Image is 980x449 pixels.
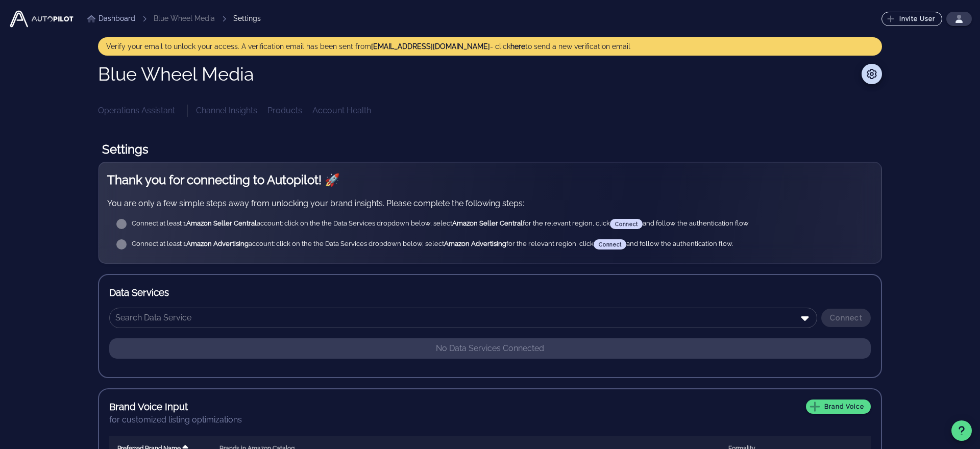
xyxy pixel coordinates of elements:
[186,219,257,227] strong: Amazon Seller Central
[109,414,871,426] div: for customized listing optimizations
[98,64,254,84] h1: Blue Wheel Media
[109,338,871,359] p: No Data Services Connected
[806,400,871,414] button: Brand Voice
[186,240,249,247] strong: Amazon Advertising
[889,15,936,23] span: Invite User
[98,137,882,162] h1: Settings
[444,240,506,247] strong: Amazon Advertising
[109,285,871,300] h3: Data Services
[233,13,261,24] div: Settings
[510,41,525,52] button: here
[115,310,797,326] input: Search Data Service
[813,402,865,411] span: Brand Voice
[106,41,874,52] div: Verify your email to unlock your access. A verification email has been sent from - click to send ...
[109,400,188,414] h3: Brand Voice Input
[8,9,75,29] img: Autopilot
[452,219,523,227] strong: Amazon Seller Central
[107,197,873,210] p: You are only a few simple steps away from unlocking your brand insights. Please complete the foll...
[951,420,972,441] button: Support
[87,13,135,24] a: Dashboard
[107,171,873,189] h2: Thank you for connecting to Autopilot! 🚀
[371,42,490,51] strong: [EMAIL_ADDRESS][DOMAIN_NAME]
[132,219,865,229] div: Connect at least 1 account: click on the the Data Services dropdown below, select for the relevan...
[132,239,865,250] div: Connect at least 1 account: click on the the Data Services dropdown below, select for the relevan...
[881,12,942,26] button: Invite User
